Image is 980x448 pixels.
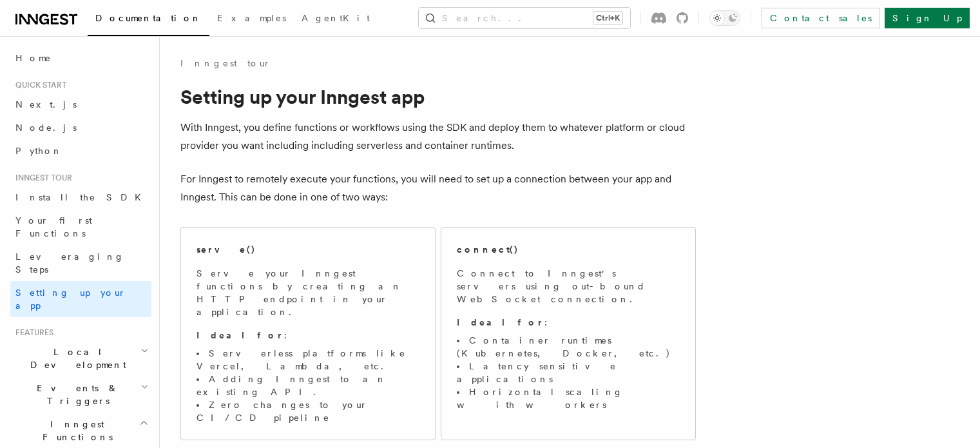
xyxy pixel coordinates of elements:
span: Python [15,146,62,156]
span: AgentKit [302,13,370,23]
span: Next.js [15,99,77,110]
li: Latency sensitive applications [457,360,680,385]
button: Events & Triggers [10,376,151,413]
li: Zero changes to your CI/CD pipeline [197,398,419,424]
strong: Ideal for [197,330,284,340]
span: Inngest Functions [10,418,139,443]
span: Home [15,52,52,64]
li: Serverless platforms like Vercel, Lambda, etc. [197,347,419,373]
li: Container runtimes (Kubernetes, Docker, etc.) [457,334,680,360]
span: Events & Triggers [10,382,140,407]
li: Adding Inngest to an existing API. [197,373,419,398]
a: Your first Functions [10,209,151,245]
strong: Ideal for [457,317,544,327]
span: Local Development [10,346,140,371]
kbd: Ctrl+K [593,12,622,24]
span: Leveraging Steps [15,251,124,275]
a: serve()Serve your Inngest functions by creating an HTTP endpoint in your application.Ideal for:Se... [180,227,436,440]
a: Leveraging Steps [10,245,151,281]
p: For Inngest to remotely execute your functions, you will need to set up a connection between your... [180,170,696,206]
p: With Inngest, you define functions or workflows using the SDK and deploy them to whatever platfor... [180,119,696,155]
a: AgentKit [294,4,378,35]
span: Node.js [15,122,77,133]
button: Toggle dark mode [709,10,740,26]
span: Install the SDK [15,192,149,202]
button: Search...Ctrl+K [419,8,630,28]
span: Inngest tour [10,173,72,183]
h1: Setting up your Inngest app [180,85,696,108]
span: Examples [217,13,286,23]
p: : [457,316,680,329]
a: Contact sales [762,8,879,28]
a: Documentation [88,4,209,36]
p: Connect to Inngest's servers using out-bound WebSocket connection. [457,267,680,306]
li: Horizontal scaling with workers [457,385,680,411]
h2: serve() [197,243,256,256]
a: Examples [209,4,294,35]
a: Sign Up [885,8,970,28]
a: Inngest tour [180,57,271,70]
h2: connect() [457,243,519,256]
a: connect()Connect to Inngest's servers using out-bound WebSocket connection.Ideal for:Container ru... [441,227,696,440]
a: Install the SDK [10,186,151,209]
p: : [197,329,419,342]
span: Quick start [10,80,66,90]
span: Your first Functions [15,215,92,239]
span: Features [10,327,53,338]
a: Python [10,139,151,162]
span: Setting up your app [15,287,126,311]
a: Node.js [10,116,151,139]
a: Next.js [10,93,151,116]
a: Setting up your app [10,281,151,317]
p: Serve your Inngest functions by creating an HTTP endpoint in your application. [197,267,419,318]
button: Local Development [10,340,151,376]
span: Documentation [95,13,202,23]
a: Home [10,46,151,70]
